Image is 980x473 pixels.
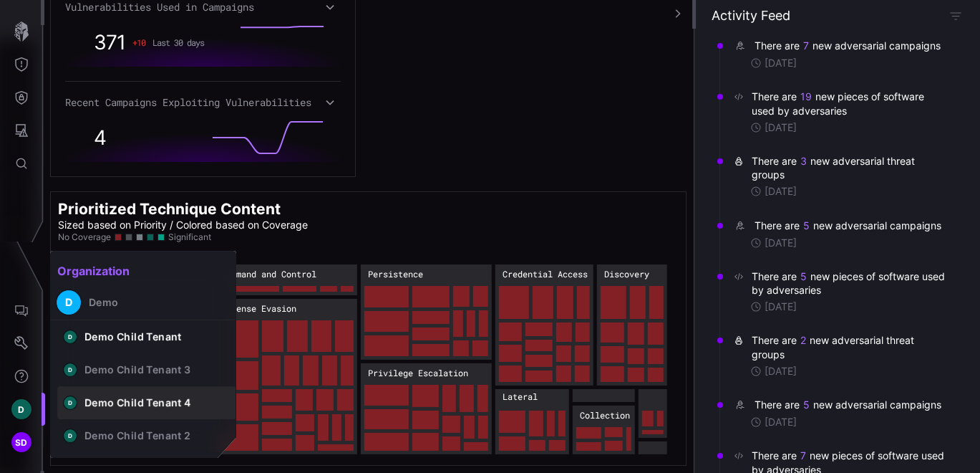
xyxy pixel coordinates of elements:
span: D [65,293,72,311]
div: Demo Child Tenant 2 [84,429,191,442]
button: DDemo Child Tenant [57,320,236,353]
div: Demo [89,296,119,309]
button: DDemo Child Tenant 4 [57,386,236,419]
span: D [68,431,72,441]
button: DDemo Child Tenant 2 [57,419,236,452]
button: DDemo [50,285,236,320]
span: D [68,398,72,408]
button: DDemo Child Tenant 3 [57,353,236,386]
span: D [68,332,72,342]
div: Demo Child Tenant 3 [84,363,191,376]
span: D [68,365,72,375]
h2: Organization [50,257,236,285]
div: Demo Child Tenant 4 [84,396,191,409]
div: Demo Child Tenant [84,330,182,343]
